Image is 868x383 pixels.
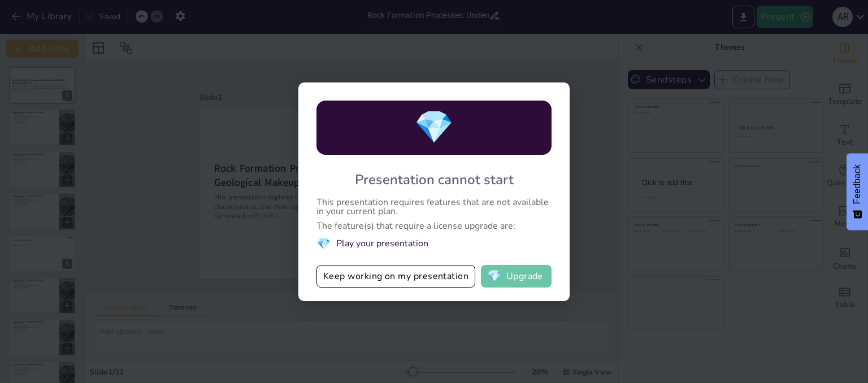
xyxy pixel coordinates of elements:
[316,236,552,251] li: Play your presentation
[847,153,868,230] button: Feedback - Show survey
[487,271,501,282] span: diamond
[355,171,514,189] div: Presentation cannot start
[316,221,552,230] div: The feature(s) that require a license upgrade are:
[316,265,475,288] button: Keep working on my presentation
[481,265,552,288] button: diamondUpgrade
[414,106,454,149] span: diamond
[316,236,331,251] span: diamond
[316,198,552,216] div: This presentation requires features that are not available in your current plan.
[852,164,862,204] span: Feedback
